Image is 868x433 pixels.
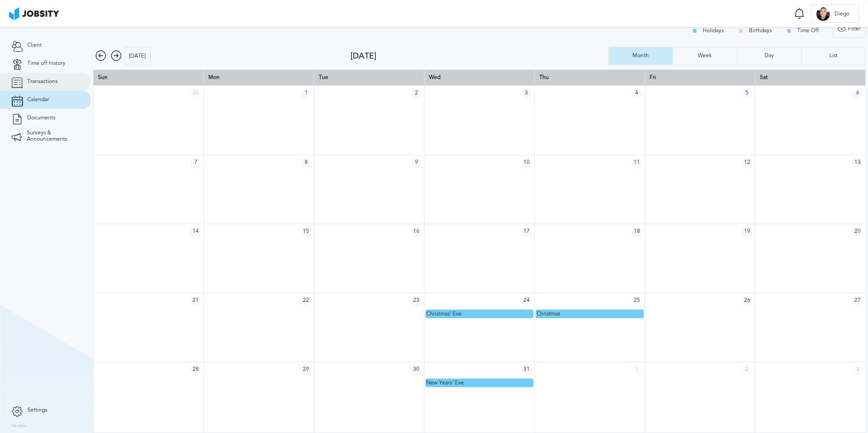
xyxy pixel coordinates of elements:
div: [DATE] [350,51,608,61]
span: 1 [301,88,311,99]
span: 23 [411,295,422,306]
span: 17 [521,226,532,237]
span: 28 [190,364,201,375]
span: Client [27,42,42,49]
span: 2 [411,88,422,99]
span: 19 [742,226,753,237]
div: Week [693,53,716,59]
span: Sat [760,74,768,80]
span: 13 [852,157,863,168]
span: 9 [411,157,422,168]
span: Settings [27,407,47,413]
button: List [801,47,866,65]
span: Thu [539,74,549,80]
button: Filter [833,20,866,38]
span: 21 [190,295,201,306]
span: 29 [301,364,311,375]
span: 5 [742,88,753,99]
span: Surveys & Announcements [27,130,79,143]
span: 6 [852,88,863,99]
span: Sun [98,74,108,80]
span: 1 [631,364,642,375]
span: 15 [301,226,311,237]
span: 8 [301,157,311,168]
span: Christmas [537,310,560,317]
span: 30 [190,88,201,99]
div: List [825,53,842,59]
span: Mon [208,74,220,80]
span: 2 [742,364,753,375]
span: Fri [650,74,656,80]
span: Documents [27,115,55,121]
button: DDiego [811,5,859,23]
button: Month [608,47,673,65]
span: 11 [631,157,642,168]
span: New Years' Eve [426,379,464,386]
button: Week [672,47,737,65]
span: 31 [521,364,532,375]
span: 4 [631,88,642,99]
span: Transactions [27,79,58,85]
span: 3 [852,364,863,375]
span: 25 [631,295,642,306]
span: Tue [319,74,328,80]
span: 20 [852,226,863,237]
span: Christmas' Eve [426,310,462,317]
span: Time off history [27,60,65,67]
label: Version: [11,423,28,429]
span: 22 [301,295,311,306]
span: 24 [521,295,532,306]
span: 16 [411,226,422,237]
span: 30 [411,364,422,375]
span: 3 [521,88,532,99]
button: Day [737,47,801,65]
span: 26 [742,295,753,306]
span: Wed [429,74,440,80]
img: ab4bad089aa723f57921c736e9817d99.png [9,7,59,20]
span: Diego [830,11,854,17]
div: [DATE] [124,47,150,65]
span: 7 [190,157,201,168]
span: 14 [190,226,201,237]
span: 18 [631,226,642,237]
span: 27 [852,295,863,306]
span: 12 [742,157,753,168]
div: D [816,7,830,21]
span: 10 [521,157,532,168]
button: [DATE] [124,47,151,65]
div: Day [760,53,779,59]
div: Month [628,53,653,59]
div: Filter [833,20,865,38]
span: Calendar [27,97,49,103]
